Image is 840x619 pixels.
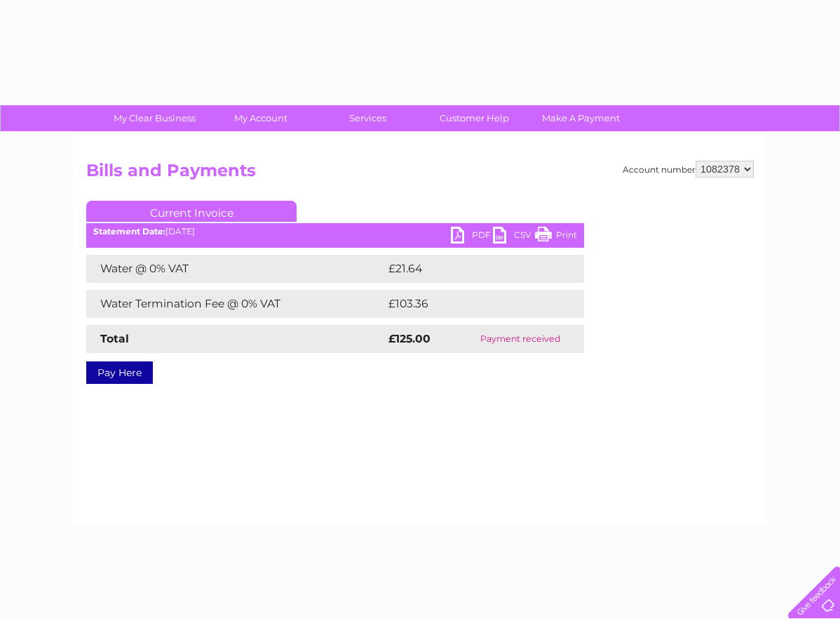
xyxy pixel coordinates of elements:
[93,226,165,237] b: Statement Date:
[388,332,431,345] strong: £125.00
[416,105,532,131] a: Customer Help
[493,227,535,247] a: CSV
[86,227,584,237] div: [DATE]
[97,105,212,131] a: My Clear Business
[456,325,584,353] td: Payment received
[86,361,153,384] a: Pay Here
[535,227,577,247] a: Print
[86,201,297,222] a: Current Invoice
[623,161,754,178] div: Account number
[451,227,493,247] a: PDF
[86,255,385,283] td: Water @ 0% VAT
[523,105,639,131] a: Make A Payment
[310,105,426,131] a: Services
[86,290,385,318] td: Water Termination Fee @ 0% VAT
[385,255,555,283] td: £21.64
[385,290,558,318] td: £103.36
[86,161,754,187] h2: Bills and Payments
[100,332,129,345] strong: Total
[203,105,319,131] a: My Account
